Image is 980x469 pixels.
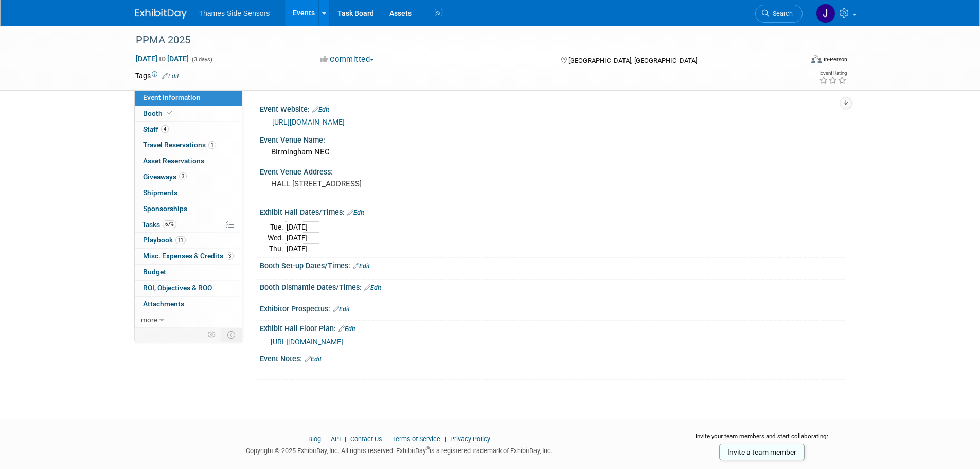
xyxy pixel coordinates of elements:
a: Staff4 [135,122,242,137]
td: [DATE] [287,233,308,244]
a: Travel Reservations1 [135,137,242,153]
div: Booth Set-up Dates/Times: [260,258,845,271]
span: Sponsorships [143,204,187,213]
span: | [442,435,449,443]
span: Search [769,10,793,18]
span: more [141,316,157,324]
a: Edit [333,306,350,313]
a: Blog [308,435,321,443]
span: Tasks [142,220,176,229]
a: Privacy Policy [450,435,490,443]
i: Booth reservation complete [167,110,172,116]
div: Event Notes: [260,351,845,364]
span: 3 [226,252,234,260]
a: Budget [135,265,242,280]
a: Contact Us [350,435,382,443]
div: Exhibit Hall Dates/Times: [260,204,845,218]
span: Attachments [143,300,184,308]
span: | [323,435,329,443]
a: [URL][DOMAIN_NAME] [271,338,343,346]
span: Thames Side Sensors [199,9,270,18]
span: 3 [179,172,187,180]
span: Budget [143,268,166,276]
div: In-Person [823,56,847,63]
td: [DATE] [287,244,308,254]
td: Personalize Event Tab Strip [203,328,221,341]
a: [URL][DOMAIN_NAME] [272,118,345,126]
span: Misc. Expenses & Credits [143,252,234,260]
span: (3 days) [191,56,212,63]
img: James Netherway [816,4,835,23]
div: Birmingham NEC [268,144,838,160]
a: Edit [353,263,370,270]
td: Wed. [268,233,287,244]
div: Event Rating [819,71,847,76]
span: Asset Reservations [143,157,204,165]
span: to [157,55,167,63]
a: Edit [364,284,381,291]
sup: ® [426,446,430,451]
span: Playbook [143,236,186,244]
span: Event Information [143,93,201,101]
a: Terms of Service [392,435,440,443]
a: Misc. Expenses & Credits3 [135,249,242,264]
span: | [384,435,390,443]
a: Attachments [135,297,242,312]
span: 11 [175,236,186,244]
a: Edit [305,356,322,363]
a: Booth [135,106,242,121]
div: Booth Dismantle Dates/Times: [260,280,845,293]
span: Giveaways [143,172,187,181]
span: [DATE] [DATE] [135,54,189,63]
a: Invite a team member [719,444,805,460]
td: Tue. [268,222,287,233]
span: Shipments [143,188,177,197]
a: Asset Reservations [135,153,242,169]
div: Event Venue Address: [260,164,845,177]
a: more [135,312,242,328]
span: | [342,435,349,443]
span: [GEOGRAPHIC_DATA], [GEOGRAPHIC_DATA] [568,57,697,64]
a: Search [755,5,803,23]
div: PPMA 2025 [132,31,787,49]
span: ROI, Objectives & ROO [143,284,212,292]
a: Edit [312,106,329,113]
div: Copyright © 2025 ExhibitDay, Inc. All rights reserved. ExhibitDay is a registered trademark of Ex... [135,444,664,456]
a: Sponsorships [135,201,242,217]
div: Event Website: [260,101,845,115]
td: Thu. [268,244,287,254]
span: 1 [208,141,216,149]
a: Tasks67% [135,217,242,233]
a: Edit [347,209,364,216]
pre: HALL [STREET_ADDRESS] [271,179,492,188]
span: 4 [161,125,169,133]
div: Invite your team members and start collaborating: [679,432,845,447]
a: Edit [162,73,179,80]
span: Booth [143,109,174,117]
img: ExhibitDay [135,9,187,19]
a: Giveaways3 [135,169,242,185]
a: ROI, Objectives & ROO [135,281,242,296]
div: Exhibitor Prospectus: [260,301,845,315]
a: Event Information [135,90,242,106]
a: Shipments [135,185,242,201]
a: API [331,435,341,443]
div: Exhibit Hall Floor Plan: [260,321,845,334]
span: Staff [143,125,169,133]
td: Tags [135,71,179,81]
a: Edit [338,325,355,333]
span: 67% [163,220,176,228]
div: Event Venue Name: [260,132,845,145]
img: Format-Inperson.png [811,55,822,63]
a: Playbook11 [135,233,242,248]
td: [DATE] [287,222,308,233]
button: Committed [317,54,378,65]
span: Travel Reservations [143,141,216,149]
div: Event Format [742,54,848,69]
td: Toggle Event Tabs [221,328,242,341]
